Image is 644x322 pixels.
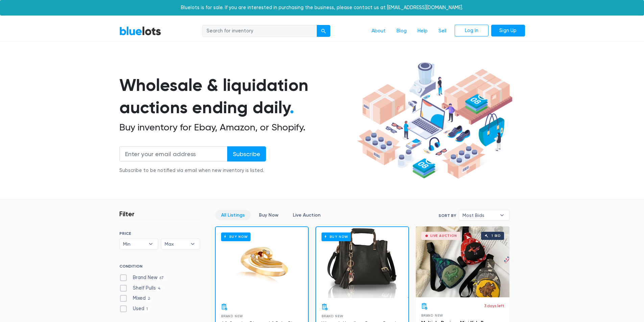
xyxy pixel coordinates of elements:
span: 67 [158,275,166,281]
a: Live Auction 1 bid [416,226,509,297]
a: Blog [391,25,412,38]
span: . [290,97,294,118]
h6: Buy Now [321,232,351,241]
label: Used [119,305,150,313]
div: Live Auction [430,234,457,238]
input: Subscribe [227,146,266,162]
a: Sign Up [491,25,525,37]
label: Mixed [119,295,152,302]
a: Live Auction [287,210,326,220]
img: hero-ee84e7d0318cb26816c560f6b4441b76977f77a177738b4e94f68c95b2b83dbb.png [355,59,515,182]
b: ▾ [186,239,200,249]
label: Sort By [438,213,456,219]
span: 4 [156,286,163,291]
h6: Buy Now [221,232,251,241]
b: ▾ [495,210,509,220]
h6: PRICE [119,231,200,236]
span: Max [165,239,187,249]
h2: Buy inventory for Ebay, Amazon, or Shopify. [119,122,355,133]
a: Buy Now [216,227,308,298]
a: All Listings [215,210,251,220]
p: 3 days left [484,303,504,309]
a: About [366,25,391,38]
label: Brand New [119,274,166,281]
h3: Filter [119,210,135,218]
div: 1 bid [492,234,501,238]
input: Search for inventory [202,25,317,37]
a: Buy Now [316,227,408,298]
h6: CONDITION [119,264,200,271]
a: Buy Now [253,210,284,220]
a: BlueLots [119,26,161,36]
span: Brand New [321,314,343,318]
span: 1 [144,306,150,312]
span: 2 [146,296,152,302]
span: Most Bids [462,210,496,220]
a: Log In [455,25,488,37]
input: Enter your email address [119,146,228,162]
a: Help [412,25,433,38]
a: Sell [433,25,452,38]
label: Shelf Pulls [119,284,163,292]
b: ▾ [144,239,158,249]
span: Min [123,239,145,249]
h1: Wholesale & liquidation auctions ending daily [119,74,355,119]
div: Subscribe to be notified via email when new inventory is listed. [119,167,266,174]
span: Brand New [221,314,243,318]
span: Brand New [421,314,443,317]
